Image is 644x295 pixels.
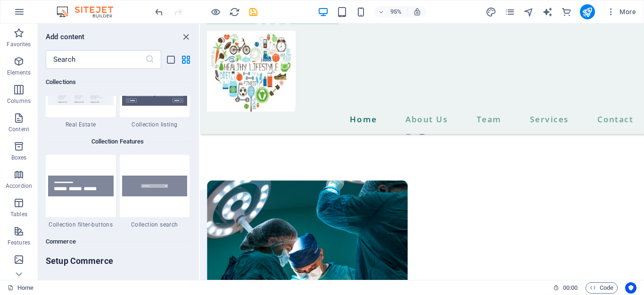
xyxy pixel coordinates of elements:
p: Accordion [6,182,32,190]
button: undo [153,6,165,17]
span: More [606,7,636,17]
i: Design (Ctrl+Alt+Y) [486,7,496,17]
button: Code [586,282,618,294]
div: Collection filter-buttons [46,155,116,228]
button: navigator [523,6,535,17]
span: Collection filter-buttons [46,221,116,228]
div: Collection search [120,155,190,228]
span: Collection search [120,221,190,228]
h6: Collections [46,76,190,88]
h6: Session time [553,282,578,294]
img: collections-search-bar.svg [122,176,188,197]
i: Navigator [523,7,534,17]
h6: Collection Features [88,136,148,147]
i: Undo: Change text (Ctrl+Z) [154,7,165,17]
img: Editor Logo [54,6,125,17]
button: text_generator [542,6,553,17]
span: : [570,284,571,291]
i: Publish [582,7,593,17]
p: Columns [7,97,31,105]
button: design [486,6,497,17]
i: Reload page [229,7,240,17]
button: Click here to leave preview mode and continue editing [210,6,221,17]
button: More [603,4,640,19]
h6: 95% [388,6,404,17]
i: AI Writer [542,7,553,17]
p: Features [8,239,30,246]
h6: Add content [46,31,85,42]
a: Click to cancel selection. Double-click to open Pages [8,282,33,294]
span: Collection listing [120,121,190,128]
p: Favorites [7,41,31,48]
p: Tables [10,211,27,218]
button: close panel [180,31,191,42]
button: publish [580,4,595,19]
button: save [248,6,259,17]
p: Images [9,267,29,275]
img: collections-filter.svg [48,176,114,197]
p: Elements [7,69,31,76]
button: list-view [165,54,176,65]
button: grid-view [180,54,191,65]
button: pages [504,6,516,17]
span: 00 00 [563,282,578,294]
p: Boxes [11,154,27,161]
span: Code [590,282,613,294]
span: Real Estate [46,121,116,128]
button: reload [229,6,240,17]
i: Save (Ctrl+S) [248,7,259,17]
i: On resize automatically adjust zoom level to fit chosen device. [413,8,421,16]
button: Usercentrics [625,282,636,294]
button: commerce [561,6,572,17]
h6: Setup Commerce [46,255,190,269]
h6: Commerce [46,236,190,247]
p: Content [8,126,29,133]
input: Search [46,50,145,69]
button: 95% [374,6,408,17]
